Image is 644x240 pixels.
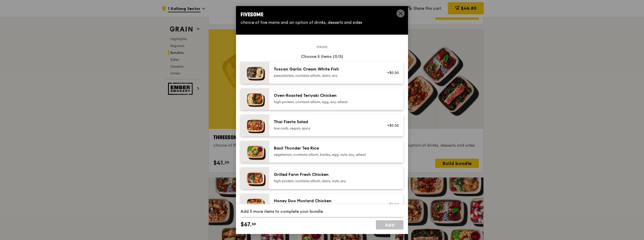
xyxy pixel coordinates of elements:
div: Tuscan Garlic Cream White Fish [274,66,377,72]
img: daily_normal_Thai_Fiesta_Salad__Horizontal_.jpg [241,115,269,136]
div: Grilled Farm Fresh Chicken [274,172,377,178]
div: low carb, vegan, spicy [274,126,377,131]
div: Oven‑Roasted Teriyaki Chicken [274,93,377,99]
img: daily_normal_Tuscan_Garlic_Cream_White_Fish__Horizontal_.jpg [241,62,269,84]
div: Choose 5 items (0/5) [241,54,403,60]
img: daily_normal_HORZ-Basil-Thunder-Tea-Rice.jpg [241,141,269,163]
div: choice of five mains and an option of drinks, desserts and sides [241,20,403,25]
div: pescatarian, contains allium, dairy, soy [274,73,377,78]
div: high protein, contains allium, egg, soy, wheat [274,100,377,104]
a: Add [376,220,403,229]
div: Fivesome [241,11,403,19]
div: Thai Fiesta Salad [274,119,377,125]
div: +$0.50 [384,202,399,207]
div: Basil Thunder Tea Rice [274,145,377,151]
img: daily_normal_Oven-Roasted_Teriyaki_Chicken__Horizontal_.jpg [241,88,269,110]
span: $67. [241,220,252,229]
div: vegetarian, contains allium, barley, egg, nuts, soy, wheat [274,152,377,157]
div: +$0.50 [384,70,399,75]
span: 50 [252,222,256,226]
div: high protein, contains allium, dairy, nuts, soy [274,179,377,183]
img: daily_normal_HORZ-Grilled-Farm-Fresh-Chicken.jpg [241,167,269,189]
div: Honey Duo Mustard Chicken [274,198,377,204]
img: daily_normal_Honey_Duo_Mustard_Chicken__Horizontal_.jpg [241,194,269,215]
span: Mains [314,45,330,49]
div: +$0.50 [384,123,399,128]
div: Add 5 more items to complete your bundle [241,209,403,215]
